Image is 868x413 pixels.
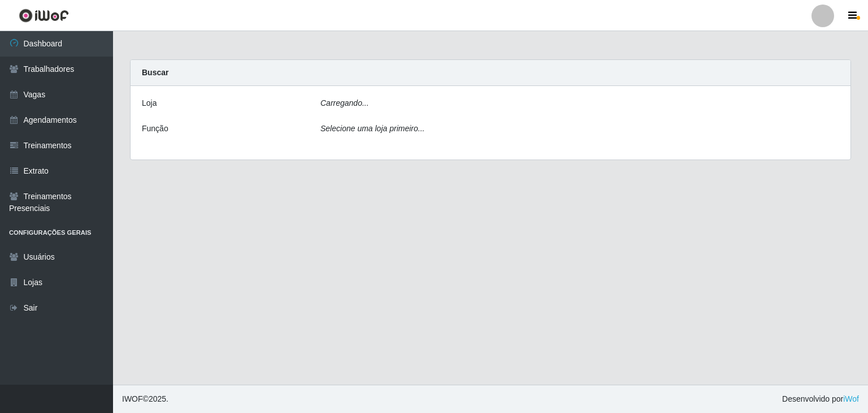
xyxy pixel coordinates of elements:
span: IWOF [122,394,143,403]
img: CoreUI Logo [19,8,69,23]
label: Função [142,123,168,135]
span: Desenvolvido por [782,393,859,405]
i: Selecione uma loja primeiro... [320,124,424,133]
label: Loja [142,97,157,109]
span: © 2025 . [122,393,168,405]
strong: Buscar [142,68,168,77]
a: iWof [843,394,859,403]
i: Carregando... [320,98,369,107]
